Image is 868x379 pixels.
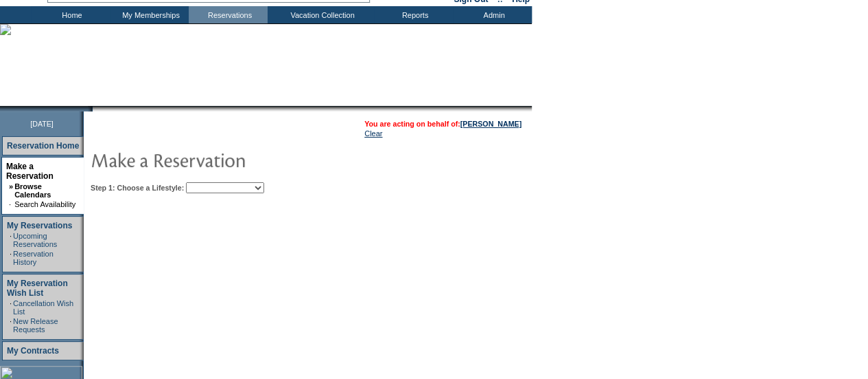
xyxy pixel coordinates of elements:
[10,317,12,334] td: ·
[268,6,374,23] td: Vacation Collection
[10,232,12,248] td: ·
[31,6,110,23] td: Home
[7,346,59,356] a: My Contracts
[91,146,365,173] img: pgTtlMakeReservation.gif
[7,141,79,151] a: Reservation Home
[30,120,54,128] span: [DATE]
[9,200,13,208] td: ·
[91,184,184,192] b: Step 1: Choose a Lifestyle:
[364,129,382,138] a: Clear
[374,6,453,23] td: Reports
[364,120,521,128] span: You are acting on behalf of:
[14,182,51,199] a: Browse Calendars
[7,279,68,298] a: My Reservation Wish List
[14,200,75,208] a: Search Availability
[13,250,54,266] a: Reservation History
[460,120,521,128] a: [PERSON_NAME]
[9,182,13,191] b: »
[110,6,189,23] td: My Memberships
[7,221,72,230] a: My Reservations
[13,299,73,316] a: Cancellation Wish List
[453,6,532,23] td: Admin
[10,250,12,266] td: ·
[6,162,54,181] a: Make a Reservation
[13,232,57,248] a: Upcoming Reservations
[10,299,12,316] td: ·
[189,6,268,23] td: Reservations
[93,106,94,111] img: blank.gif
[13,317,58,334] a: New Release Requests
[88,106,93,111] img: promoShadowLeftCorner.gif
